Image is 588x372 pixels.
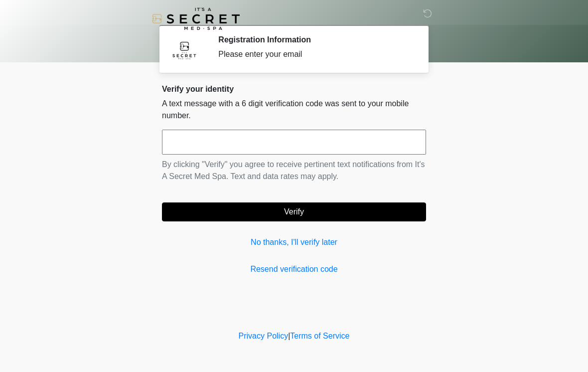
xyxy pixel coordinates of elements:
h2: Registration Information [218,35,411,44]
p: A text message with a 6 digit verification code was sent to your mobile number. [162,98,426,122]
a: | [288,332,290,340]
p: By clicking "Verify" you agree to receive pertinent text notifications from It's A Secret Med Spa... [162,159,426,183]
div: Please enter your email [218,48,411,60]
img: It's A Secret Med Spa Logo [152,7,240,30]
a: No thanks, I'll verify later [162,236,426,248]
img: Agent Avatar [169,35,199,65]
h2: Verify your identity [162,84,426,94]
a: Resend verification code [162,263,426,275]
a: Privacy Policy [239,332,289,340]
button: Verify [162,202,426,221]
a: Terms of Service [290,332,349,340]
